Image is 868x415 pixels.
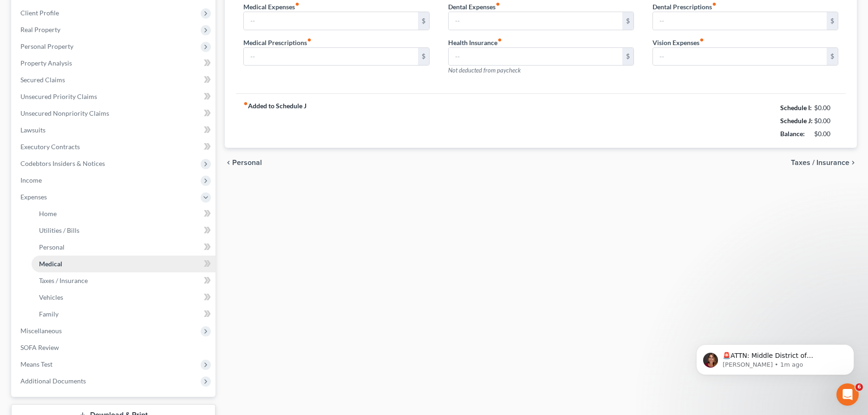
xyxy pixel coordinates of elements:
[653,12,827,30] input: --
[243,2,300,12] label: Medical Expenses
[780,117,813,125] strong: Schedule J:
[20,126,46,134] span: Lawsuits
[39,293,63,301] span: Vehicles
[32,205,215,222] a: Home
[855,383,863,391] span: 6
[418,48,429,66] div: $
[827,48,838,66] div: $
[32,222,215,239] a: Utilities / Bills
[448,66,521,74] span: Not deducted from paycheck
[448,2,500,12] label: Dental Expenses
[244,12,418,30] input: --
[791,159,849,166] span: Taxes / Insurance
[653,48,827,66] input: --
[653,38,704,47] label: Vision Expenses
[39,277,88,284] span: Taxes / Insurance
[780,104,812,112] strong: Schedule I:
[653,2,717,12] label: Dental Prescriptions
[32,239,215,256] a: Personal
[699,38,704,42] i: fiber_manual_record
[780,130,805,138] strong: Balance:
[682,325,868,390] iframe: Intercom notifications message
[13,88,215,105] a: Unsecured Priority Claims
[20,92,97,100] span: Unsecured Priority Claims
[307,38,312,42] i: fiber_manual_record
[496,2,500,7] i: fiber_manual_record
[32,256,215,272] a: Medical
[39,310,59,318] span: Family
[20,193,47,201] span: Expenses
[232,159,262,166] span: Personal
[32,272,215,289] a: Taxes / Insurance
[20,343,59,351] span: SOFA Review
[20,109,109,117] span: Unsecured Nonpriority Claims
[849,159,857,166] i: chevron_right
[13,138,215,155] a: Executory Contracts
[418,12,429,30] div: $
[20,26,60,33] span: Real Property
[295,2,300,7] i: fiber_manual_record
[243,101,307,140] strong: Added to Schedule J
[225,159,232,166] i: chevron_left
[244,48,418,66] input: --
[32,289,215,306] a: Vehicles
[20,76,65,84] span: Secured Claims
[39,260,62,268] span: Medical
[13,122,215,138] a: Lawsuits
[20,327,62,335] span: Miscellaneous
[13,55,215,72] a: Property Analysis
[32,306,215,323] a: Family
[20,42,73,50] span: Personal Property
[814,116,839,125] div: $0.00
[497,38,502,42] i: fiber_manual_record
[827,12,838,30] div: $
[836,383,859,406] iframe: Intercom live chat
[448,38,502,47] label: Health Insurance
[225,159,262,166] button: chevron_left Personal
[712,2,717,7] i: fiber_manual_record
[20,159,105,167] span: Codebtors Insiders & Notices
[20,143,80,151] span: Executory Contracts
[791,159,857,166] button: Taxes / Insurance chevron_right
[449,48,622,66] input: --
[13,72,215,88] a: Secured Claims
[20,59,72,67] span: Property Analysis
[20,360,52,368] span: Means Test
[622,48,633,66] div: $
[20,377,86,385] span: Additional Documents
[243,38,312,47] label: Medical Prescriptions
[449,12,622,30] input: --
[39,226,79,234] span: Utilities / Bills
[13,105,215,122] a: Unsecured Nonpriority Claims
[20,9,59,17] span: Client Profile
[13,339,215,356] a: SOFA Review
[39,210,57,217] span: Home
[20,176,42,184] span: Income
[39,243,65,251] span: Personal
[814,129,839,138] div: $0.00
[622,12,633,30] div: $
[243,101,248,106] i: fiber_manual_record
[814,103,839,112] div: $0.00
